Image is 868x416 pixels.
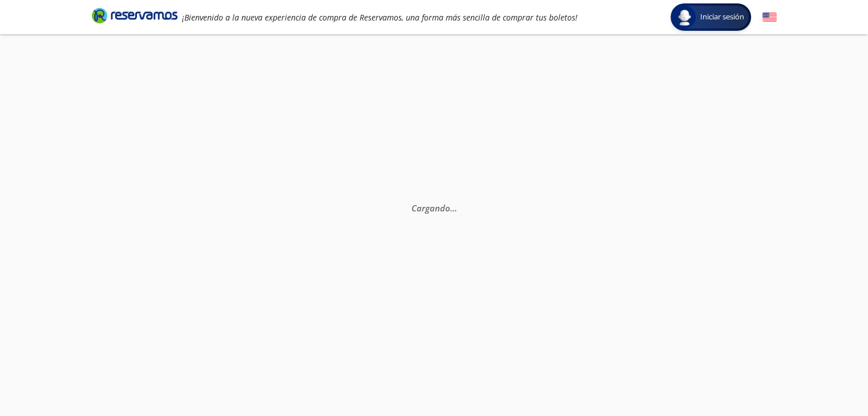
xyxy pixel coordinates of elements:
[450,202,452,214] span: .
[92,7,177,27] a: Brand Logo
[92,7,177,24] i: Brand Logo
[182,12,578,23] em: ¡Bienvenido a la nueva experiencia de compra de Reservamos, una forma más sencilla de comprar tus...
[696,11,749,23] span: Iniciar sesión
[452,202,454,214] span: .
[411,202,457,214] em: Cargando
[762,10,777,25] button: English
[454,202,457,214] span: .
